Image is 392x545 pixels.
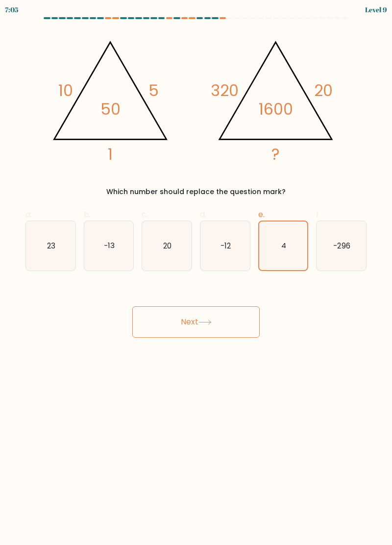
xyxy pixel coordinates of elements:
tspan: ? [271,143,280,165]
tspan: 10 [58,79,73,101]
div: Level 9 [365,4,387,15]
tspan: 1 [108,143,113,165]
button: Next [132,306,260,338]
span: c. [142,209,148,220]
span: a. [25,209,32,220]
tspan: 20 [314,79,332,101]
text: -296 [334,240,350,250]
span: e. [258,209,265,220]
span: d. [200,209,206,220]
div: 7:05 [5,4,19,15]
text: -12 [220,240,231,250]
text: 23 [47,240,55,250]
div: Which number should replace the question mark? [31,187,361,197]
span: b. [84,209,91,220]
tspan: 5 [148,79,159,101]
tspan: 1600 [258,98,293,120]
tspan: 50 [100,98,120,120]
text: 20 [163,240,171,250]
tspan: 320 [210,79,238,101]
text: 4 [281,241,286,250]
text: -13 [104,240,115,250]
span: f. [316,209,320,220]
